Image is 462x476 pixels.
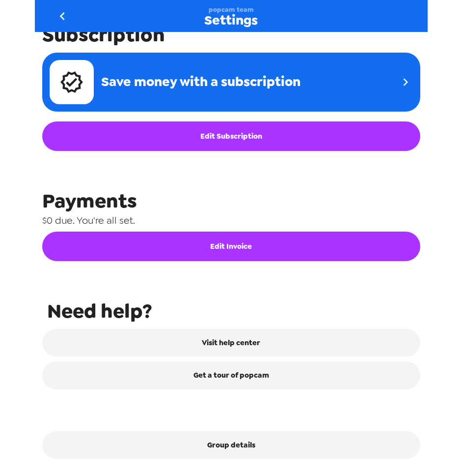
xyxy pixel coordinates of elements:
span: Settings [204,14,258,27]
a: Get a tour of popcam [42,361,420,389]
a: Visit help center [42,329,420,357]
span: Save money with a subscription [101,73,300,91]
span: popcam team [209,5,254,14]
span: Need help? [47,298,420,324]
a: Edit Subscription [42,121,420,151]
span: $0 due. You're all set. [42,214,420,227]
span: Payments [42,188,420,214]
span: Subscription [42,22,420,48]
button: Group details [42,431,420,459]
button: Edit Invoice [42,232,420,261]
a: Save money with a subscription [42,53,420,112]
